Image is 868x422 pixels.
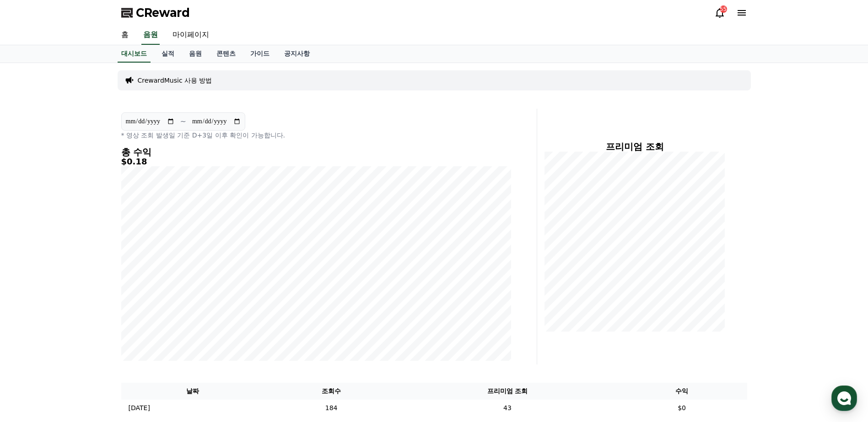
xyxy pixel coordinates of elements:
[398,400,616,417] td: 43
[720,5,727,13] div: 55
[29,303,34,311] span: 홈
[84,304,95,311] span: 대화
[714,7,725,18] a: 55
[182,45,209,63] a: 음원
[165,26,216,45] a: 마이페이지
[180,116,186,127] p: ~
[617,383,747,400] th: 수익
[398,383,616,400] th: 프리미엄 조회
[141,303,152,311] span: 설정
[617,400,747,417] td: $0
[121,157,511,166] h5: $0.18
[121,5,190,20] a: CReward
[138,76,212,85] a: CrewardMusic 사용 방법
[121,131,511,140] p: * 영상 조회 발생일 기준 D+3일 이후 확인이 가능합니다.
[277,45,317,63] a: 공지사항
[118,45,151,63] a: 대시보드
[136,5,190,20] span: CReward
[118,290,176,312] a: 설정
[60,290,118,312] a: 대화
[154,45,182,63] a: 실적
[3,290,60,312] a: 홈
[264,400,398,417] td: 184
[129,403,150,413] p: [DATE]
[114,26,136,45] a: 홈
[121,383,264,400] th: 날짜
[545,142,725,152] h4: 프리미엄 조회
[121,147,511,157] h4: 총 수익
[141,26,160,45] a: 음원
[243,45,277,63] a: 가이드
[264,383,398,400] th: 조회수
[209,45,243,63] a: 콘텐츠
